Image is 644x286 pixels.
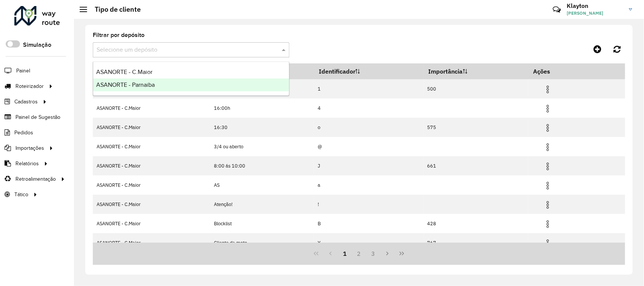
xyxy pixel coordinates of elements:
span: Importações [15,144,44,152]
td: ASANORTE - C.Maior [93,98,210,118]
td: 575 [423,118,528,137]
th: Ações [528,63,573,79]
button: 2 [352,246,366,261]
span: [PERSON_NAME] [567,10,623,17]
ng-dropdown-panel: Options list [93,62,289,96]
td: B [314,214,423,233]
span: Painel [16,67,30,75]
td: @ [314,137,423,156]
td: ! [314,195,423,214]
td: Blocklist [210,214,314,233]
td: 767 [423,233,528,252]
td: ASANORTE - C.Maior [93,137,210,156]
td: Cliente da moto [210,233,314,252]
button: 3 [366,246,380,261]
span: Retroalimentação [15,175,56,183]
th: Identificador [314,63,423,79]
td: a [314,175,423,195]
td: 3/4 ou aberto [210,137,314,156]
td: ASANORTE - C.Maior [93,233,210,252]
td: Atenção! [210,195,314,214]
td: 428 [423,214,528,233]
button: Next Page [380,246,395,261]
td: o [314,118,423,137]
td: 500 [423,79,528,98]
span: Tático [14,191,28,198]
td: 1 [314,79,423,98]
button: 1 [338,246,352,261]
td: J [314,156,423,175]
button: Last Page [395,246,409,261]
td: ASANORTE - C.Maior [93,214,210,233]
span: Cadastros [14,98,38,106]
label: Simulação [23,40,51,49]
span: ASANORTE - C.Maior [96,69,152,75]
th: Importância [423,63,528,79]
td: 4 [314,98,423,118]
span: Painel de Sugestão [15,113,60,121]
td: 16:30 [210,118,314,137]
td: 661 [423,156,528,175]
span: Relatórios [15,160,39,168]
span: Roteirizador [15,82,44,90]
label: Filtrar por depósito [93,31,144,40]
h3: Klayton [567,2,623,9]
a: Contato Rápido [549,2,565,18]
span: ASANORTE - Parnaiba [96,81,155,88]
h2: Tipo de cliente [87,5,141,14]
td: ASANORTE - C.Maior [93,156,210,175]
td: 16:00h [210,98,314,118]
td: 8:00 ás 10:00 [210,156,314,175]
td: AS [210,175,314,195]
td: ASANORTE - C.Maior [93,118,210,137]
span: Pedidos [14,129,33,137]
td: ASANORTE - C.Maior [93,175,210,195]
td: Y [314,233,423,252]
td: ASANORTE - C.Maior [93,195,210,214]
